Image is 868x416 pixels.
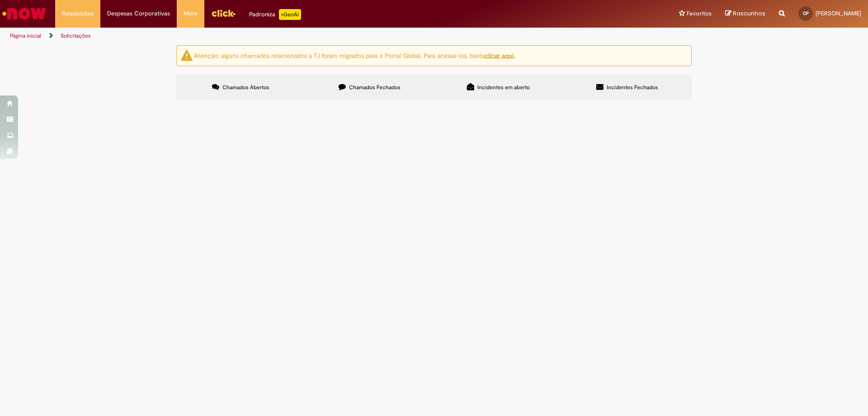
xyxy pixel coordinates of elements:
[184,9,198,18] span: More
[279,9,301,20] p: +GenAi
[607,84,658,91] span: Incidentes Fechados
[687,9,712,18] span: Favoritos
[194,51,515,59] ng-bind-html: Atenção: alguns chamados relacionados a T.I foram migrados para o Portal Global. Para acessá-los,...
[803,10,809,16] span: CP
[1,5,47,23] img: ServiceNow
[7,28,572,44] ul: Trilhas de página
[816,10,861,17] span: [PERSON_NAME]
[485,51,515,59] a: clicar aqui.
[222,84,269,91] span: Chamados Abertos
[10,32,41,39] a: Página inicial
[249,9,301,20] div: Padroniza
[211,6,236,20] img: click_logo_yellow_360x200.png
[349,84,401,91] span: Chamados Fechados
[107,9,170,18] span: Despesas Corporativas
[733,9,765,18] span: Rascunhos
[477,84,530,91] span: Incidentes em aberto
[62,9,94,18] span: Requisições
[61,32,91,39] a: Solicitações
[725,10,765,18] a: Rascunhos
